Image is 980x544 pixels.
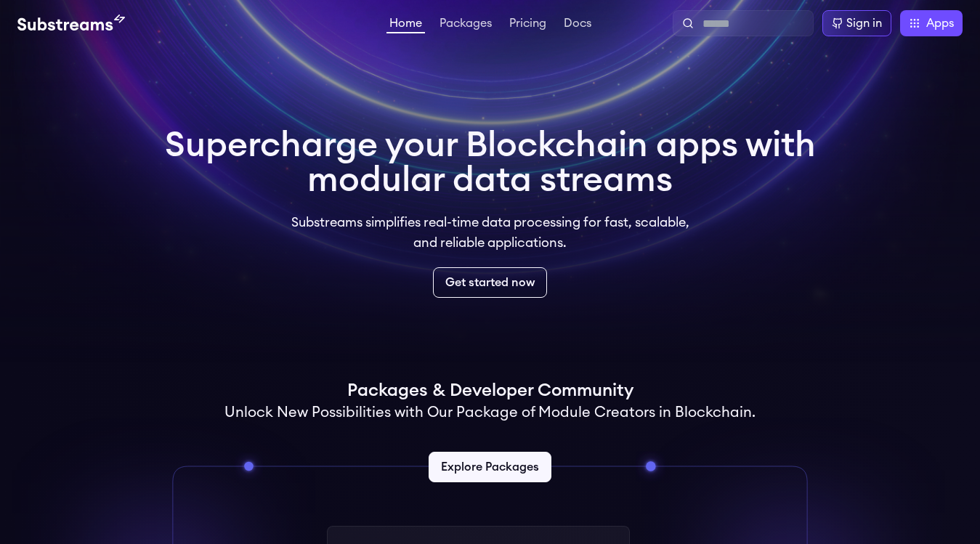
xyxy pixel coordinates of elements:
[224,402,756,423] h2: Unlock New Possibilities with Our Package of Module Creators in Blockchain.
[437,17,495,32] a: Packages
[926,15,954,32] span: Apps
[561,17,594,32] a: Docs
[433,267,547,298] a: Get started now
[429,452,551,482] a: Explore Packages
[165,128,816,198] h1: Supercharge your Blockchain apps with modular data streams
[17,15,125,32] img: Substream's logo
[281,212,700,253] p: Substreams simplifies real-time data processing for fast, scalable, and reliable applications.
[347,379,633,402] h1: Packages & Developer Community
[846,15,882,32] div: Sign in
[386,17,425,33] a: Home
[822,10,891,36] a: Sign in
[506,17,549,32] a: Pricing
